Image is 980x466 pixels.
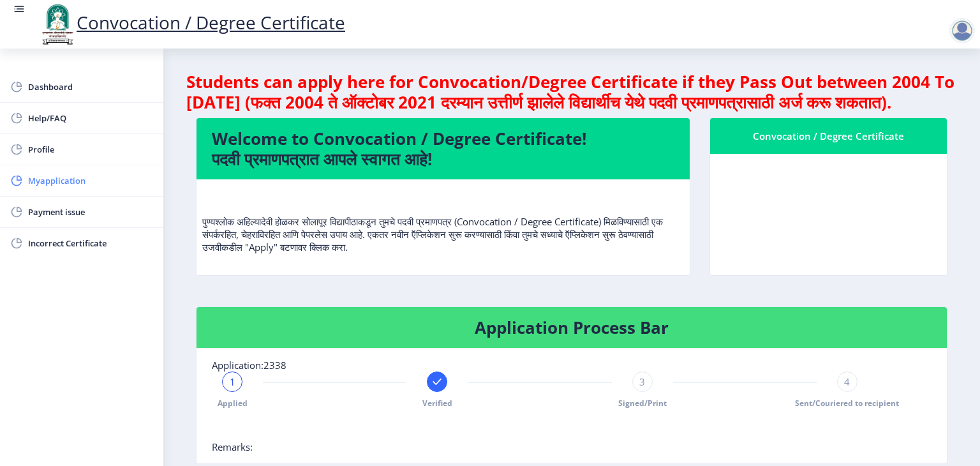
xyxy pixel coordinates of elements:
[795,398,899,409] span: Sent/Couriered to recipient
[28,142,153,157] span: Profile
[28,110,153,126] span: Help/FAQ
[186,71,957,112] h4: Students can apply here for Convocation/Degree Certificate if they Pass Out between 2004 To [DATE...
[230,375,235,388] span: 1
[639,375,645,388] span: 3
[28,236,153,251] span: Incorrect Certificate
[38,10,345,34] a: Convocation / Degree Certificate
[212,359,286,372] span: Application:2338
[218,398,248,409] span: Applied
[212,128,674,169] h4: Welcome to Convocation / Degree Certificate! पदवी प्रमाणपत्रात आपले स्वागत आहे!
[422,398,452,409] span: Verified
[28,204,153,220] span: Payment issue
[725,128,932,144] div: Convocation / Degree Certificate
[212,440,253,453] span: Remarks:
[28,173,153,188] span: Myapplication
[844,375,850,388] span: 4
[28,79,153,94] span: Dashboard
[202,190,684,253] p: पुण्यश्लोक अहिल्यादेवी होळकर सोलापूर विद्यापीठाकडून तुमचे पदवी प्रमाणपत्र (Convocation / Degree C...
[212,317,932,338] h4: Application Process Bar
[618,398,667,409] span: Signed/Print
[38,3,77,46] img: logo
